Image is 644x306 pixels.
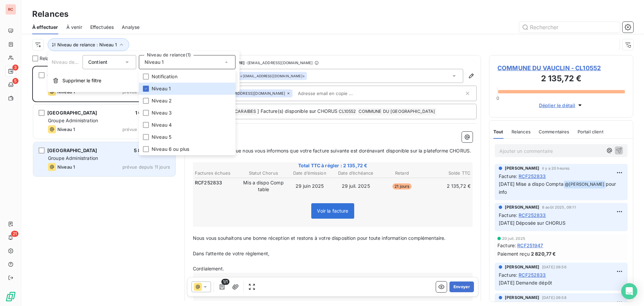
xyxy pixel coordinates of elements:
button: Niveau de relance : Niveau 1 [48,38,129,51]
span: Déplier le détail [539,102,576,109]
th: Date d’échéance [333,170,379,177]
span: pour info [499,181,618,195]
span: 21 jours [392,183,411,189]
span: 3 [12,64,18,71]
img: Logo LeanPay [5,291,16,302]
span: RCF252833 [195,179,222,186]
button: Envoyer [449,281,474,292]
span: À venir [66,24,82,31]
span: Niveau 6 ou plus [152,146,189,152]
span: [DATE] Mise a dispo Compta [499,181,563,187]
th: Date d’émission [287,170,332,177]
span: Cordialement. [193,266,224,271]
span: @ [PERSON_NAME] [564,181,605,188]
th: Solde TTC [425,170,471,177]
div: <[EMAIL_ADDRESS][DOMAIN_NAME]> [220,74,305,78]
span: [PERSON_NAME] [505,204,539,210]
span: Tout [493,129,503,134]
span: Groupe Administration [48,155,98,161]
span: [PERSON_NAME] [505,295,539,301]
span: Commentaires [539,129,570,134]
span: [EMAIL_ADDRESS][DOMAIN_NAME] [220,91,285,95]
span: RCF251947 [517,242,543,249]
div: grid [32,66,176,306]
span: Niveau 5 [152,134,171,140]
span: 2 820,77 € [531,250,556,257]
span: Niveau 1 [57,164,75,170]
span: 20 juil. 2025 [502,236,525,241]
button: Déplier le détail [537,101,586,109]
span: Voir la facture [317,208,348,214]
span: Facture : [499,212,517,219]
span: 5 [12,78,18,84]
span: Niveau 4 [152,122,172,128]
span: RCF252833 [519,271,546,278]
span: il y a 20 heures [542,166,570,170]
span: [PERSON_NAME] [505,165,539,171]
td: Mis a dispo Comptable [241,179,286,193]
button: Supprimer le filtre [48,73,239,88]
div: Open Intercom Messenger [621,283,637,299]
input: Adresse email en copie ... [295,88,373,98]
span: Total TTC à régler : 2 135,72 € [194,162,472,169]
span: À effectuer [32,24,58,31]
span: Supprimer le filtre [62,77,101,84]
td: 29 juin 2025 [287,179,332,193]
span: Effectuées [90,24,114,31]
span: [DATE] 09:58 [542,296,567,300]
span: Niveau 2 [152,97,172,104]
span: [DATE] Demande dépôt [499,280,552,286]
span: REGIE CARAIBES [220,108,257,116]
th: Factures échues [195,170,240,177]
a: 5 [5,79,16,90]
span: Niveau 1 [145,59,164,65]
span: RCF252833 [519,173,546,180]
span: Analyse [122,24,140,31]
span: [GEOGRAPHIC_DATA] [47,147,97,153]
span: C'est avec plaisir que nous vous informons que votre facture suivante est dorénavant disponible s... [193,148,471,154]
span: Dans l’attente de votre règlement, [193,251,269,256]
span: [DATE] Déposée sur CHORUS [499,220,566,226]
span: Groupe Administration [48,118,98,123]
span: COMMUNE DU [GEOGRAPHIC_DATA] [47,72,132,78]
span: Facture : [499,271,517,278]
th: Retard [379,170,425,177]
th: Statut Chorus [241,170,286,177]
h3: Relances [32,8,68,20]
span: Niveau de relance : Niveau 1 [57,42,117,47]
span: 8 août 2025, 09:11 [542,205,576,209]
span: prévue depuis 11 jours [122,164,170,170]
span: Niveau 1 [57,127,75,132]
span: [GEOGRAPHIC_DATA] [47,110,97,116]
span: Niveau 1 [152,85,171,92]
input: Rechercher [519,22,620,33]
td: 2 135,72 € [425,179,471,193]
h3: 2 135,72 € [497,73,625,86]
span: 1/1 [221,279,229,285]
span: - [EMAIL_ADDRESS][DOMAIN_NAME] [246,61,313,65]
span: Niveau 3 [152,110,172,116]
div: RC [5,4,16,15]
span: Facture : [497,242,516,249]
span: 1 056,27 € [135,110,160,116]
span: [PERSON_NAME] [505,264,539,270]
span: Paiement reçu [497,250,530,257]
span: Contient [88,59,107,65]
span: 21 [11,231,18,237]
span: CL10552 [338,108,357,116]
span: ] Facture(s) disponible sur CHORUS [257,108,337,114]
span: Relances [40,55,60,62]
span: prévue depuis 11 jours [122,127,170,132]
span: [DATE] 09:56 [542,265,567,269]
a: 3 [5,66,16,77]
span: Portail client [578,129,603,134]
span: Niveau de relance [52,59,93,65]
span: COMMUNE DU [GEOGRAPHIC_DATA] [358,108,436,116]
td: 29 juil. 2025 [333,179,379,193]
span: COMMUNE DU VAUCLIN - CL10552 [497,63,625,73]
span: 0 [496,95,499,101]
span: Notification [152,73,177,80]
span: RCF252833 [519,212,546,219]
span: Facture : [499,173,517,180]
span: 5 885,04 € [134,147,160,153]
